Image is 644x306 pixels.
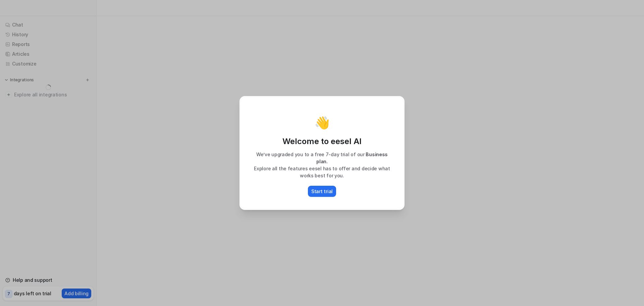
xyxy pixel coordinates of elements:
p: Explore all the features eesel has to offer and decide what works best for you. [247,165,397,179]
p: 👋 [315,116,330,129]
p: Welcome to eesel AI [247,136,397,147]
p: Start trial [311,188,333,195]
p: We’ve upgraded you to a free 7-day trial of our [247,151,397,165]
button: Start trial [308,186,336,197]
